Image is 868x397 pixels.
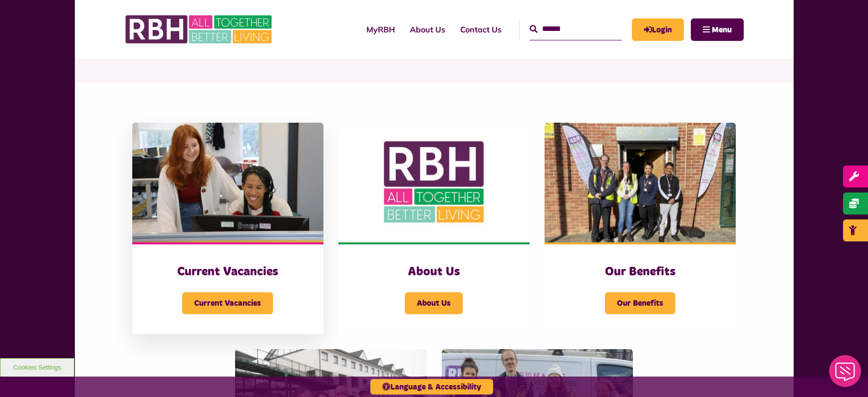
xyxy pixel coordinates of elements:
[152,264,303,280] h3: Current Vacancies
[605,292,675,314] span: Our Benefits
[402,16,453,43] a: About Us
[712,26,732,34] span: Menu
[132,123,323,334] a: Current Vacancies Current Vacancies
[565,264,716,280] h3: Our Benefits
[691,18,744,41] button: Navigation
[338,123,530,242] img: RBH Logo Social Media 480X360 (1)
[632,18,684,41] a: MyRBH
[338,123,530,334] a: About Us About Us
[182,292,273,314] span: Current Vacancies
[370,379,493,395] button: Language & Accessibility
[453,16,509,43] a: Contact Us
[125,10,275,49] img: RBH
[405,292,463,314] span: About Us
[545,123,736,242] img: Dropinfreehold2
[132,123,323,242] img: IMG 1470
[545,123,736,334] a: Our Benefits Our Benefits
[530,18,622,40] input: Search
[359,16,402,43] a: MyRBH
[358,264,510,280] h3: About Us
[823,352,868,397] iframe: Netcall Web Assistant for live chat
